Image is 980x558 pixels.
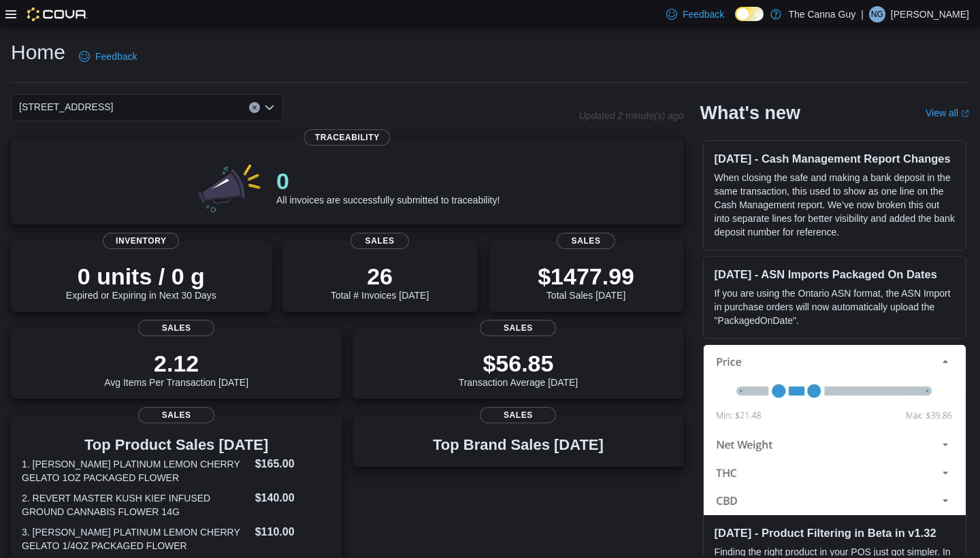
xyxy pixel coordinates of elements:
span: Sales [138,320,214,336]
p: The Canna Guy [788,6,855,22]
a: View allExternal link [926,108,969,118]
span: Sales [350,233,409,249]
p: 26 [331,263,429,290]
div: Avg Items Per Transaction [DATE] [104,350,248,388]
dd: $110.00 [255,524,331,540]
span: Traceability [304,129,391,146]
span: Sales [480,407,556,423]
p: Updated 2 minute(s) ago [578,110,683,121]
div: Total # Invoices [DATE] [331,263,429,301]
div: All invoices are successfully submitted to traceability! [276,167,500,206]
h3: Top Product Sales [DATE] [22,437,331,453]
div: Expired or Expiring in Next 30 Days [66,263,216,301]
h3: [DATE] - Product Filtering in Beta in v1.32 [715,526,955,540]
div: Total Sales [DATE] [538,263,634,301]
img: Cova [27,7,88,21]
p: When closing the safe and making a bank deposit in the same transaction, this used to show as one... [715,171,955,239]
span: Dark Mode [735,21,736,22]
span: Feedback [683,7,724,21]
p: If you are using the Ontario ASN format, the ASN Import in purchase orders will now automatically... [715,286,955,327]
a: Feedback [73,43,142,70]
input: Dark Mode [735,7,764,21]
span: Feedback [95,50,137,63]
span: NG [871,6,883,22]
div: Nick Grosso [869,6,885,22]
h1: Home [11,39,65,66]
p: 0 units / 0 g [66,263,216,290]
p: $56.85 [459,350,578,377]
button: Open list of options [264,102,275,113]
div: Transaction Average [DATE] [459,350,578,388]
dd: $140.00 [255,490,331,506]
span: Inventory [103,233,179,249]
p: | [861,6,864,22]
span: Sales [138,407,214,423]
dd: $165.00 [255,456,331,472]
p: $1477.99 [538,263,634,290]
button: Clear input [249,102,260,113]
h3: Top Brand Sales [DATE] [433,437,604,453]
span: Sales [557,233,615,249]
p: 0 [276,167,500,195]
a: Feedback [661,1,730,28]
span: Sales [480,320,556,336]
dt: 3. [PERSON_NAME] PLATINUM LEMON CHERRY GELATO 1/4OZ PACKAGED FLOWER [22,525,250,553]
p: 2.12 [104,350,248,377]
p: [PERSON_NAME] [891,6,969,22]
dt: 2. REVERT MASTER KUSH KIEF INFUSED GROUND CANNABIS FLOWER 14G [22,491,250,519]
svg: External link [961,110,969,118]
span: [STREET_ADDRESS] [19,99,113,115]
dt: 1. [PERSON_NAME] PLATINUM LEMON CHERRY GELATO 1OZ PACKAGED FLOWER [22,457,250,485]
h3: [DATE] - Cash Management Report Changes [715,152,955,165]
h2: What's new [700,102,800,124]
img: 0 [195,159,265,214]
h3: [DATE] - ASN Imports Packaged On Dates [715,267,955,281]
